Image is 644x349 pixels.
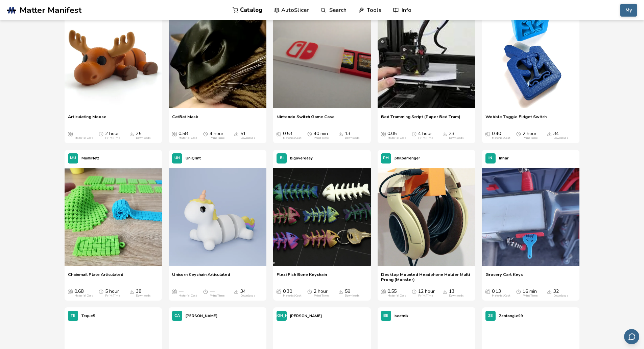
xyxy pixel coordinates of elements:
[387,131,406,140] div: 0.05
[345,131,360,140] div: 13
[68,114,106,124] span: Articulating Moose
[381,114,460,124] a: Bed Tramming Script (Paper Bed Tram)
[277,131,281,136] span: Average Cost
[418,289,435,298] div: 12 hour
[172,114,198,124] a: CatBat Mask
[553,136,568,140] div: Downloads
[338,131,343,136] span: Downloads
[307,289,312,294] span: Average Print Time
[68,272,123,282] a: Chainmail Plate Articulated
[234,131,239,136] span: Downloads
[283,294,301,298] div: Material Cost
[71,314,75,318] span: TE
[136,289,151,298] div: 38
[314,289,329,298] div: 2 hour
[20,5,81,15] span: Matter Manifest
[74,294,93,298] div: Material Cost
[172,289,177,294] span: Average Cost
[174,156,180,160] span: UN
[516,131,521,136] span: Average Print Time
[186,155,201,162] p: UniQrint
[443,131,447,136] span: Downloads
[210,289,214,294] span: —
[395,312,408,320] p: beetnik
[74,131,79,136] span: —
[523,294,538,298] div: Print Time
[105,131,120,140] div: 2 hour
[290,155,313,162] p: bigovereasy
[485,114,547,124] a: Wobble Toggle Fidget Switch
[314,294,329,298] div: Print Time
[99,131,103,136] span: Average Print Time
[449,289,464,298] div: 13
[210,131,224,140] div: 4 hour
[136,294,151,298] div: Downloads
[418,136,433,140] div: Print Time
[105,136,120,140] div: Print Time
[283,289,301,298] div: 0.30
[381,289,386,294] span: Average Cost
[492,131,510,140] div: 0.40
[523,289,538,298] div: 16 min
[129,289,134,294] span: Downloads
[345,136,360,140] div: Downloads
[105,294,120,298] div: Print Time
[523,136,538,140] div: Print Time
[74,136,93,140] div: Material Cost
[499,312,523,320] p: Zentangle99
[449,131,464,140] div: 23
[99,289,103,294] span: Average Print Time
[345,294,360,298] div: Downloads
[553,294,568,298] div: Downloads
[280,156,284,160] span: BI
[381,272,472,282] a: Desktop Mounted Headphone Holder Multi Prong (Monster)
[492,294,510,298] div: Material Cost
[136,136,151,140] div: Downloads
[387,136,406,140] div: Material Cost
[412,131,416,136] span: Average Print Time
[485,272,523,282] a: Grocery Cart Keys
[68,289,73,294] span: Average Cost
[234,289,239,294] span: Downloads
[345,289,360,298] div: 59
[387,289,406,298] div: 0.55
[277,272,327,282] a: Flexi Fish Bone Keychain
[277,289,281,294] span: Average Cost
[485,131,490,136] span: Average Cost
[383,314,388,318] span: BE
[210,294,224,298] div: Print Time
[203,131,208,136] span: Average Print Time
[523,131,538,140] div: 2 hour
[240,294,255,298] div: Downloads
[499,155,508,162] p: Inhar
[105,289,120,298] div: 5 hour
[488,314,493,318] span: ZE
[240,131,255,140] div: 51
[172,131,177,136] span: Average Cost
[443,289,447,294] span: Downloads
[624,329,639,344] button: Send feedback via email
[172,272,230,282] a: Unicorn Keychain Articulated
[74,289,93,298] div: 0.68
[70,156,76,160] span: MU
[136,131,151,140] div: 25
[395,155,420,162] p: philbarrenger
[266,314,297,318] span: [PERSON_NAME]
[277,114,335,124] a: Nintendo Switch Game Case
[290,312,322,320] p: [PERSON_NAME]
[418,131,433,140] div: 4 hour
[547,131,552,136] span: Downloads
[240,136,255,140] div: Downloads
[240,289,255,298] div: 34
[547,289,552,294] span: Downloads
[68,131,73,136] span: Average Cost
[488,156,492,160] span: IN
[387,294,406,298] div: Material Cost
[129,131,134,136] span: Downloads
